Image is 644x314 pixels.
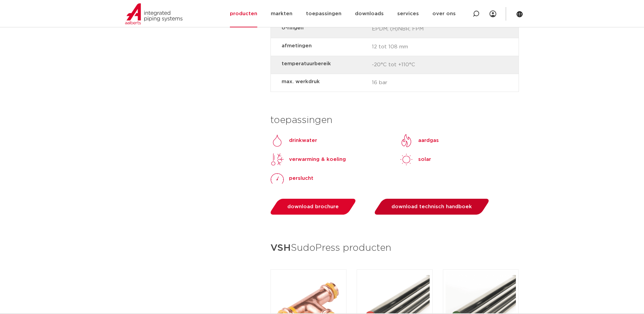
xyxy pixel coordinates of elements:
[418,137,439,145] p: aardgas
[289,174,313,183] p: perslucht
[391,204,472,209] span: download technisch handboek
[400,153,413,166] img: solar
[271,38,519,56] div: 12 tot 108 mm
[400,153,431,166] a: solarsolar
[270,134,317,147] a: Drinkwaterdrinkwater
[271,56,519,74] div: -20°C tot +110°C
[270,153,346,166] a: verwarming & koeling
[270,240,519,256] h3: SudoPress producten
[289,155,346,164] p: verwarming & koeling
[289,137,317,145] p: drinkwater
[270,172,313,185] a: perslucht
[271,74,519,92] div: 16 bar
[270,114,519,127] h3: toepassingen
[270,134,284,147] img: Drinkwater
[287,204,339,209] span: download brochure
[270,243,291,253] strong: VSH
[269,199,358,215] a: download brochure
[282,77,366,86] strong: max. werkdruk
[400,134,439,147] a: aardgas
[418,155,431,164] p: solar
[282,59,366,68] strong: temperatuurbereik
[282,24,366,32] strong: o-ringen
[373,199,491,215] a: download technisch handboek
[271,20,519,38] div: EPDM, (H)NBR, FPM
[282,42,366,50] strong: afmetingen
